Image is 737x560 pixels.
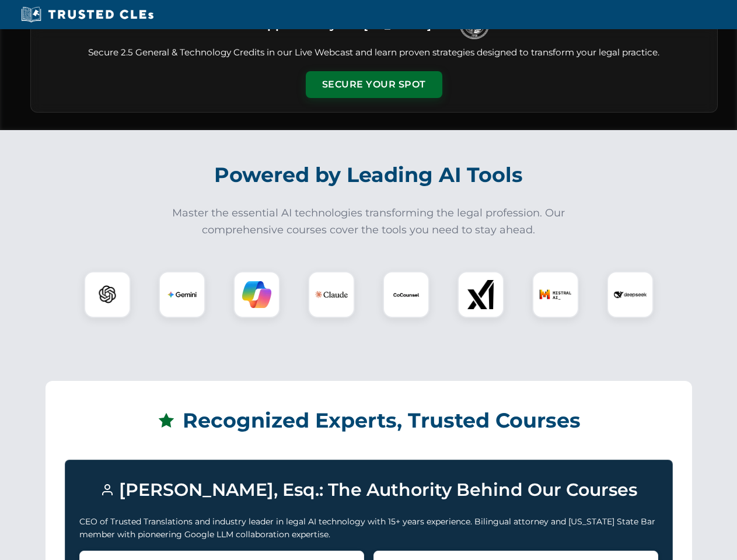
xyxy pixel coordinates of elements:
[79,515,658,541] p: CEO of Trusted Translations and industry leader in legal AI technology with 15+ years experience....
[242,280,271,309] img: Copilot Logo
[392,280,421,309] img: CoCounsel Logo
[614,278,647,311] img: DeepSeek Logo
[65,400,673,441] h2: Recognized Experts, Trusted Courses
[315,278,348,311] img: Claude Logo
[167,280,197,309] img: Gemini Logo
[46,155,692,195] h2: Powered by Leading AI Tools
[466,280,495,309] img: xAI Logo
[233,271,280,318] div: Copilot
[18,6,157,23] img: Trusted CLEs
[383,271,429,318] div: CoCounsel
[84,271,131,318] div: ChatGPT
[90,278,124,311] img: ChatGPT Logo
[308,271,355,318] div: Claude
[79,474,658,506] h3: [PERSON_NAME], Esq.: The Authority Behind Our Courses
[539,278,572,311] img: Mistral AI Logo
[532,271,579,318] div: Mistral AI
[306,71,442,98] button: Secure Your Spot
[607,271,654,318] div: DeepSeek
[457,271,504,318] div: xAI
[45,46,703,60] p: Secure 2.5 General & Technology Credits in our Live Webcast and learn proven strategies designed ...
[159,271,205,318] div: Gemini
[165,205,573,239] p: Master the essential AI technologies transforming the legal profession. Our comprehensive courses...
